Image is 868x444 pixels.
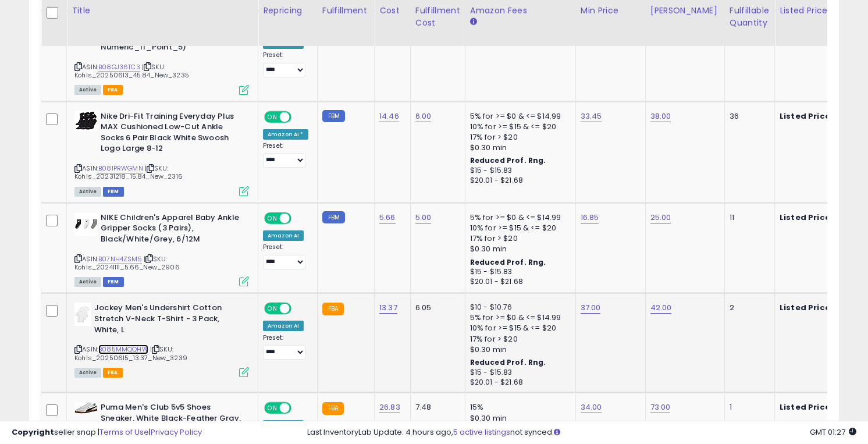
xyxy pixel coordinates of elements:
img: 41-oLTPbz1L._SL40_.jpg [74,111,98,131]
b: Reduced Prof. Rng. [470,257,546,267]
div: 15% [470,402,567,413]
b: Reduced Prof. Rng. [470,155,546,165]
a: B081PRWGMN [98,164,143,173]
div: Amazon AI * [263,129,308,140]
a: 34.00 [581,402,602,413]
a: 16.85 [581,212,599,223]
img: 314koU7SlqL._SL40_.jpg [74,212,98,236]
span: FBA [103,85,123,95]
div: Amazon AI [263,321,304,331]
div: 5% for >= $0 & <= $14.99 [470,111,567,122]
div: $20.01 - $21.68 [470,176,567,186]
div: $10 - $10.76 [470,303,567,312]
span: 2025-08-12 01:27 GMT [810,427,856,438]
a: 26.83 [379,402,400,413]
div: [PERSON_NAME] [650,5,720,17]
a: Privacy Policy [151,427,202,438]
b: Listed Price: [780,111,833,122]
a: Terms of Use [99,427,149,438]
div: ASIN: [74,212,249,286]
div: Repricing [263,5,312,17]
span: All listings currently available for purchase on Amazon [74,368,101,378]
span: FBA [103,368,123,378]
div: seller snap | | [12,427,202,438]
div: Preset: [263,51,308,77]
img: 219zkJGz3TS._SL40_.jpg [74,303,91,326]
div: Last InventoryLab Update: 4 hours ago, not synced. [307,427,856,438]
small: FBM [322,110,345,122]
a: B07NH4ZSM5 [98,254,142,264]
div: Fulfillment [322,5,369,17]
a: 5.00 [415,212,432,223]
div: $0.30 min [470,244,567,254]
span: | SKU: Kohls_20241111_5.66_New_2906 [74,254,180,272]
b: Nike Dri-Fit Training Everyday Plus MAX Cushioned Low-Cut Ankle Socks 6 Pair Black White Swoosh L... [101,111,242,157]
strong: Copyright [12,427,54,438]
small: FBM [322,211,345,223]
span: All listings currently available for purchase on Amazon [74,277,101,287]
a: 25.00 [650,212,671,223]
span: | SKU: Kohls_20231218_15.84_New_2316 [74,164,183,181]
div: ASIN: [74,111,249,195]
div: Cost [379,5,405,17]
b: Listed Price: [780,212,833,223]
a: B085MMQQHW [98,344,148,354]
div: 36 [730,111,766,122]
div: ASIN: [74,20,249,94]
div: Amazon AI [263,230,304,241]
small: FBA [322,402,344,415]
a: 5 active listings [453,427,510,438]
span: | SKU: Kohls_20250613_45.84_New_3235 [74,62,189,80]
span: | SKU: Kohls_20250615_13.37_New_3239 [74,344,187,362]
b: Listed Price: [780,402,833,413]
div: Preset: [263,142,308,168]
b: Jockey Men's Undershirt Cotton Stretch V-Neck T-Shirt - 3 Pack, White, L [94,303,236,338]
div: Preset: [263,334,308,360]
a: 14.46 [379,111,399,122]
span: OFF [290,403,308,413]
div: 5% for >= $0 & <= $14.99 [470,212,567,223]
div: Fulfillment Cost [415,5,460,29]
span: ON [265,112,280,122]
a: 5.66 [379,212,396,223]
span: ON [265,304,280,314]
div: $20.01 - $21.68 [470,378,567,388]
div: 5% for >= $0 & <= $14.99 [470,312,567,323]
span: OFF [290,304,308,314]
span: ON [265,403,280,413]
span: OFF [290,112,308,122]
span: FBM [103,277,124,287]
img: 310vZhucDdL._SL40_.jpg [74,402,98,414]
b: Puma Men's Club 5v5 Shoes Sneaker, White Black-Feather Gray, 14 [101,402,242,438]
span: All listings currently available for purchase on Amazon [74,85,101,95]
a: 13.37 [379,302,397,314]
a: 73.00 [650,402,671,413]
small: Amazon Fees. [470,17,477,27]
div: 17% for > $20 [470,132,567,143]
div: 10% for >= $15 & <= $20 [470,323,567,333]
div: 7.48 [415,402,456,413]
a: 42.00 [650,302,672,314]
a: B08GJ36TC3 [98,62,140,72]
div: $15 - $15.83 [470,267,567,277]
small: FBA [322,303,344,315]
div: $15 - $15.83 [470,166,567,176]
a: 38.00 [650,111,671,122]
span: FBM [103,187,124,197]
div: $20.01 - $21.68 [470,277,567,287]
b: Listed Price: [780,302,833,313]
div: 1 [730,402,766,413]
span: ON [265,213,280,223]
div: Title [72,5,253,17]
div: Fulfillable Quantity [730,5,770,29]
div: 11 [730,212,766,223]
div: ASIN: [74,303,249,376]
span: OFF [290,213,308,223]
a: 37.00 [581,302,601,314]
span: All listings currently available for purchase on Amazon [74,187,101,197]
a: 33.45 [581,111,602,122]
div: $15 - $15.83 [470,368,567,378]
div: 17% for > $20 [470,233,567,244]
div: Amazon Fees [470,5,571,17]
div: $0.30 min [470,143,567,153]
